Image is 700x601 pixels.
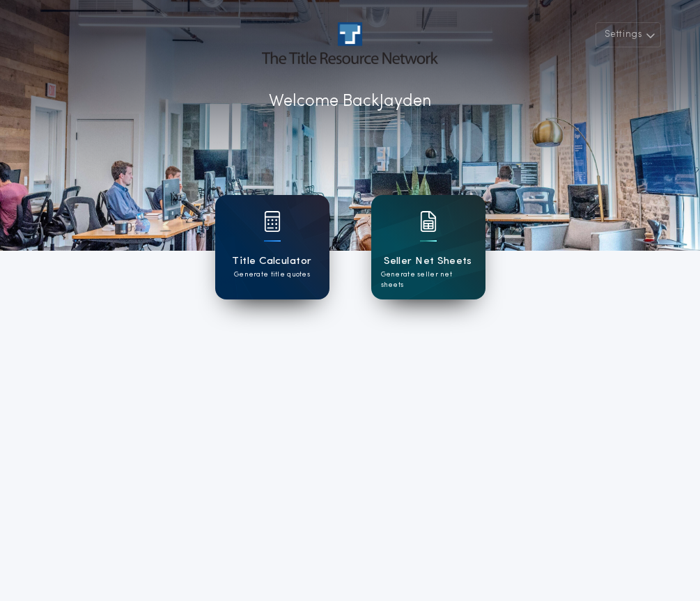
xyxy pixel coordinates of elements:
p: Welcome Back Jayden [269,89,431,114]
h1: Title Calculator [232,253,311,270]
a: card iconTitle CalculatorGenerate title quotes [215,195,329,299]
img: card icon [264,211,281,232]
a: card iconSeller Net SheetsGenerate seller net sheets [371,195,485,299]
img: card icon [420,211,437,232]
h1: Seller Net Sheets [384,253,472,270]
p: Generate title quotes [234,270,310,280]
p: Generate seller net sheets [381,270,476,290]
button: Settings [596,22,661,47]
img: account-logo [262,22,437,64]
